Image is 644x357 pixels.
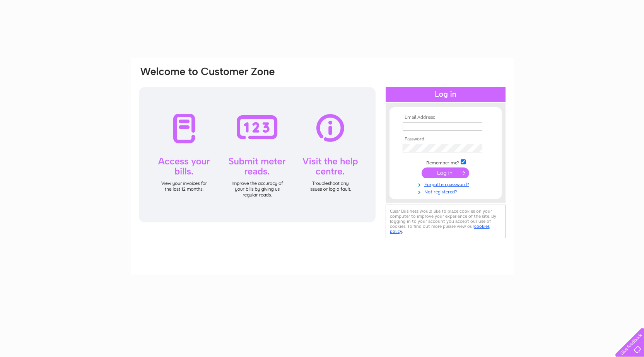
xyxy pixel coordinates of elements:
[401,115,490,120] th: Email Address:
[401,158,490,166] td: Remember me?
[386,205,506,238] div: Clear Business would like to place cookies on your computer to improve your experience of the sit...
[403,180,490,188] a: Forgotten password?
[422,167,469,178] input: Submit
[401,137,490,142] th: Password:
[403,188,490,195] a: Not registered?
[390,224,490,234] a: cookies policy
